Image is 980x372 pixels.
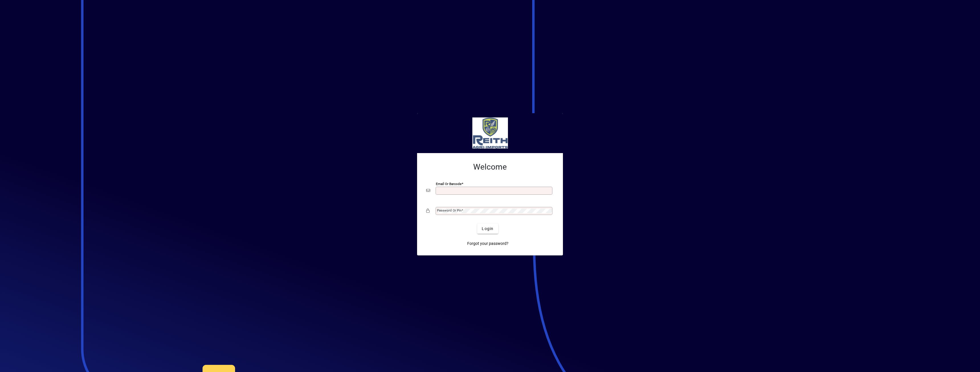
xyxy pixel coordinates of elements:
[477,223,498,234] button: Login
[467,241,509,247] span: Forgot your password?
[437,208,462,212] mat-label: Password or Pin
[436,182,462,186] mat-label: Email or Barcode
[426,162,554,172] h2: Welcome
[482,226,493,232] span: Login
[465,238,511,249] a: Forgot your password?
